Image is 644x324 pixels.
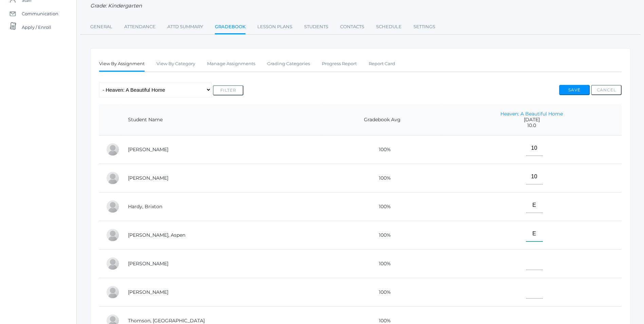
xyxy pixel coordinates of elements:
[167,20,203,34] a: Attd Summary
[323,164,442,192] td: 100%
[106,228,119,242] div: Aspen Hemingway
[591,85,622,95] button: Cancel
[500,111,563,117] a: Heaven: A Beautiful Home
[376,20,402,34] a: Schedule
[128,318,205,324] a: Thomson, [GEOGRAPHIC_DATA]
[124,20,155,34] a: Attendance
[121,104,323,136] th: Student Name
[323,192,442,221] td: 100%
[267,57,310,71] a: Grading Categories
[106,200,119,213] div: Brixton Hardy
[90,20,112,34] a: General
[128,232,185,238] a: [PERSON_NAME], Aspen
[99,57,145,72] a: View By Assignment
[128,289,168,295] a: [PERSON_NAME]
[559,85,590,95] button: Save
[322,57,357,71] a: Progress Report
[22,7,58,20] span: Communication
[128,175,168,181] a: [PERSON_NAME]
[106,143,119,156] div: Abigail Backstrom
[157,57,195,71] a: View By Category
[106,257,119,270] div: Nico Hurley
[22,20,51,34] span: Apply / Enroll
[323,278,442,306] td: 100%
[257,20,292,34] a: Lesson Plans
[128,203,162,210] a: Hardy, Brixton
[215,20,245,35] a: Gradebook
[323,249,442,278] td: 100%
[369,57,395,71] a: Report Card
[106,171,119,185] div: Nolan Gagen
[207,57,255,71] a: Manage Assignments
[128,260,168,267] a: [PERSON_NAME]
[448,117,615,123] span: [DATE]
[106,285,119,299] div: Elias Lehman
[448,123,615,128] span: 10.0
[323,104,442,136] th: Gradebook Avg
[323,135,442,164] td: 100%
[413,20,435,34] a: Settings
[304,20,328,34] a: Students
[90,2,630,10] div: Grade: Kindergarten
[340,20,364,34] a: Contacts
[213,85,243,95] button: Filter
[128,146,168,152] a: [PERSON_NAME]
[323,221,442,249] td: 100%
